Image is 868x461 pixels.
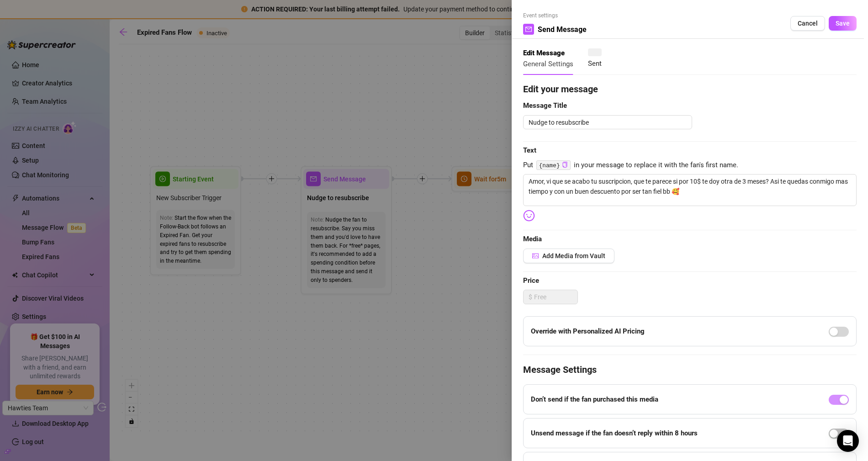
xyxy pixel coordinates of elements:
[523,146,536,154] strong: Text
[523,49,565,57] strong: Edit Message
[531,395,658,403] strong: Don’t send if the fan purchased this media
[790,16,825,31] button: Cancel
[534,290,577,304] input: Free
[798,20,818,27] span: Cancel
[523,363,857,376] h4: Message Settings
[523,249,614,263] button: Add Media from Vault
[525,26,532,32] span: mail
[562,162,568,168] span: copy
[538,24,587,35] span: Send Message
[588,59,602,68] span: Sent
[523,160,857,171] span: Put in your message to replace it with the fan's first name.
[523,174,857,206] textarea: Amor, vi que se acabo tu suscripcion, que te parece si por 10$ te doy otra de 3 meses? Asi te que...
[532,253,539,259] span: picture
[523,276,539,285] strong: Price
[523,11,587,20] span: Event settings
[523,84,598,95] strong: Edit your message
[562,162,568,169] button: Click to Copy
[531,429,698,437] strong: Unsend message if the fan doesn’t reply within 8 hours
[523,235,542,243] strong: Media
[536,160,571,170] code: {name}
[523,60,573,68] span: General Settings
[531,327,645,335] strong: Override with Personalized AI Pricing
[542,252,605,260] span: Add Media from Vault
[836,20,850,27] span: Save
[837,430,859,452] div: Open Intercom Messenger
[523,210,535,222] img: svg%3e
[523,115,692,129] textarea: Nudge to resubscribe
[523,101,567,110] strong: Message Title
[829,16,857,31] button: Save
